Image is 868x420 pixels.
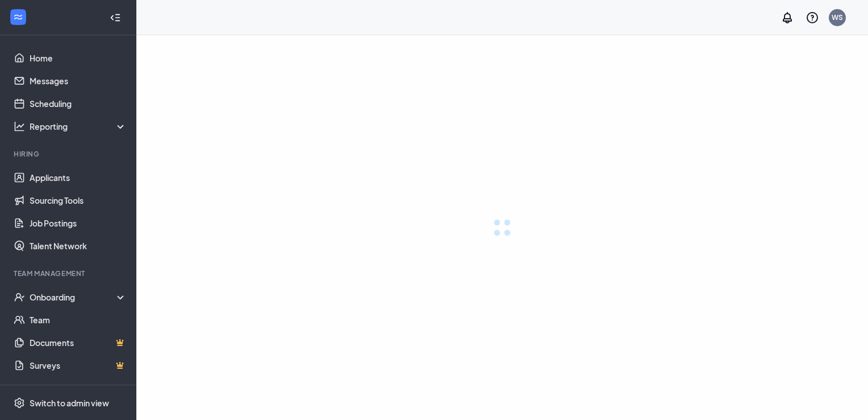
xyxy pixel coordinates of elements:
svg: QuestionInfo [806,11,819,24]
a: Sourcing Tools [30,189,127,212]
a: Talent Network [30,234,127,257]
a: DocumentsCrown [30,331,127,354]
div: Reporting [30,121,127,132]
svg: Settings [14,397,25,409]
div: Onboarding [30,291,127,303]
svg: Analysis [14,121,25,132]
div: Hiring [14,149,124,159]
a: Messages [30,69,127,92]
a: Team [30,308,127,331]
div: WS [832,13,843,22]
svg: WorkstreamLogo [12,11,24,23]
a: Home [30,47,127,69]
a: SurveysCrown [30,354,127,377]
div: Switch to admin view [30,397,109,409]
div: Team Management [14,269,124,278]
svg: Collapse [110,12,121,23]
a: Scheduling [30,92,127,115]
svg: Notifications [781,11,794,24]
a: Job Postings [30,212,127,234]
svg: UserCheck [14,291,25,303]
a: Applicants [30,166,127,189]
